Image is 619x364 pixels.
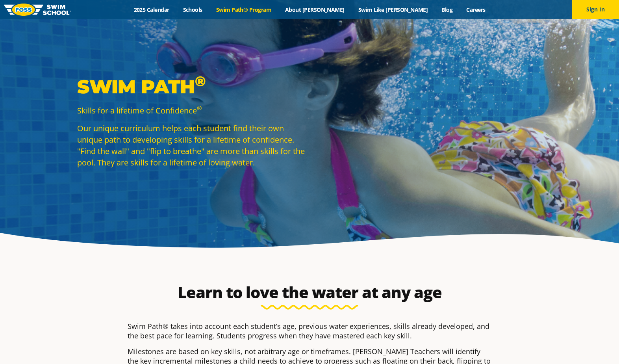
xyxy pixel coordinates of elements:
[435,6,460,13] a: Blog
[351,6,435,13] a: Swim Like [PERSON_NAME]
[77,75,306,98] p: Swim Path
[197,104,202,112] sup: ®
[278,6,352,13] a: About [PERSON_NAME]
[209,6,278,13] a: Swim Path® Program
[77,123,306,168] p: Our unique curriculum helps each student find their own unique path to developing skills for a li...
[195,72,206,90] sup: ®
[128,321,491,340] p: Swim Path® takes into account each student’s age, previous water experiences, skills already deve...
[176,6,209,13] a: Schools
[127,6,176,13] a: 2025 Calendar
[4,4,71,16] img: FOSS Swim School Logo
[77,105,306,116] p: Skills for a lifetime of Confidence
[124,283,495,302] h2: Learn to love the water at any age
[460,6,492,13] a: Careers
